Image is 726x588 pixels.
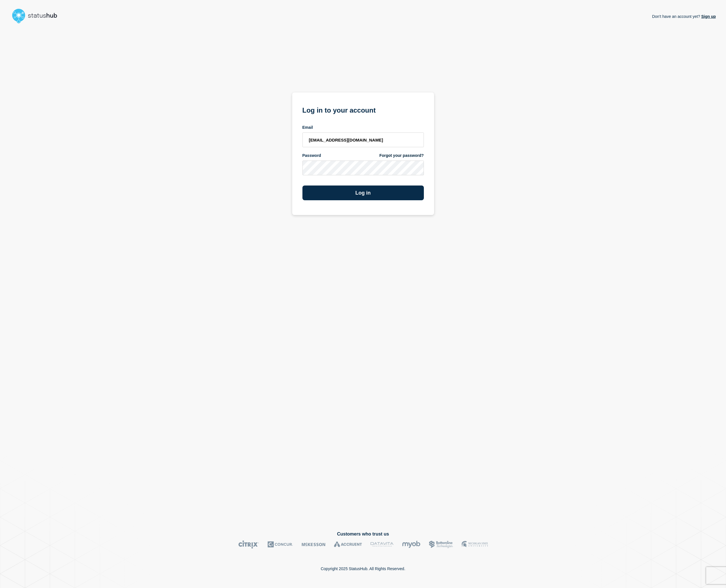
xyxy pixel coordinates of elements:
[402,540,420,549] img: myob logo
[334,540,362,549] img: Accruent logo
[302,540,325,549] img: McKesson logo
[652,10,716,23] p: Don't have an account yet?
[302,153,321,158] span: Password
[238,540,259,549] img: Citrix logo
[302,104,424,115] h1: Log in to your account
[700,14,716,19] a: Sign up
[429,540,453,549] img: Bottomline logo
[10,532,716,537] h2: Customers who trust us
[302,186,424,200] button: Log in
[379,153,424,158] a: Forgot your password?
[462,540,488,549] img: MSU logo
[302,161,424,175] input: password input
[321,566,405,571] p: Copyright 2025 StatusHub. All Rights Reserved.
[10,7,64,25] img: StatusHub logo
[302,125,313,130] span: Email
[371,540,393,549] img: DataVita logo
[302,132,424,147] input: email input
[268,540,293,549] img: Concur logo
